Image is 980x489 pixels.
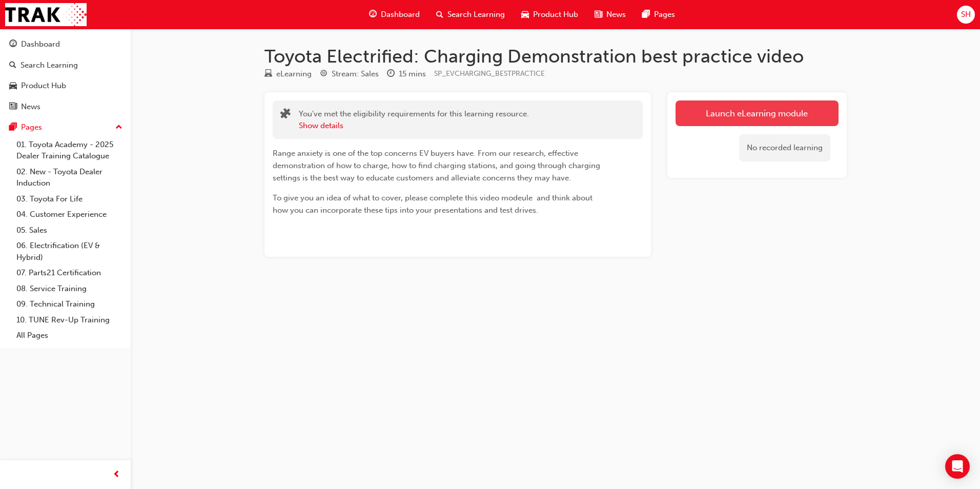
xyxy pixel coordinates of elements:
[12,222,127,238] a: 05. Sales
[387,68,426,80] div: Duration
[4,118,127,137] button: Pages
[634,4,683,25] a: pages-iconPages
[264,45,847,68] h1: Toyota Electrified: Charging Demonstration best practice video
[361,4,428,25] a: guage-iconDashboard
[12,296,127,312] a: 09. Technical Training
[21,38,60,50] div: Dashboard
[12,238,127,265] a: 06. Electrification (EV & Hybrid)
[387,70,395,79] span: clock-icon
[12,207,127,222] a: 04. Customer Experience
[21,101,40,113] div: News
[21,121,42,133] div: Pages
[264,68,312,80] div: Type
[21,80,66,92] div: Product Hub
[447,9,505,21] span: Search Learning
[21,59,78,71] div: Search Learning
[654,9,675,21] span: Pages
[12,164,127,191] a: 02. New - Toyota Dealer Induction
[428,4,513,25] a: search-iconSearch Learning
[436,8,443,21] span: search-icon
[957,6,975,24] button: SH
[332,68,379,80] div: Stream: Sales
[5,3,87,26] img: Trak
[9,40,17,49] span: guage-icon
[521,8,529,21] span: car-icon
[381,9,420,21] span: Dashboard
[115,121,122,134] span: up-icon
[945,454,970,479] div: Open Intercom Messenger
[264,70,272,79] span: learningResourceType_ELEARNING-icon
[369,8,377,21] span: guage-icon
[739,134,830,161] div: No recorded learning
[4,33,127,118] button: DashboardSearch LearningProduct HubNews
[273,193,595,215] span: To give you an idea of what to cover, please complete this video modeule and think about how you ...
[961,9,971,21] span: SH
[595,8,602,21] span: news-icon
[273,149,602,182] span: Range anxiety is one of the top concerns EV buyers have. From our research, effective demonstrati...
[399,68,426,80] div: 15 mins
[4,97,127,116] a: News
[113,468,120,481] span: prev-icon
[9,61,16,70] span: search-icon
[12,137,127,164] a: 01. Toyota Academy - 2025 Dealer Training Catalogue
[513,4,586,25] a: car-iconProduct Hub
[606,9,626,21] span: News
[434,69,545,78] span: Learning resource code
[12,265,127,281] a: 07. Parts21 Certification
[12,191,127,207] a: 03. Toyota For Life
[4,76,127,95] a: Product Hub
[533,9,578,21] span: Product Hub
[280,109,291,121] span: puzzle-icon
[9,81,17,91] span: car-icon
[9,123,17,132] span: pages-icon
[12,312,127,328] a: 10. TUNE Rev-Up Training
[642,8,650,21] span: pages-icon
[586,4,634,25] a: news-iconNews
[320,68,379,80] div: Stream
[299,108,529,131] div: You've met the eligibility requirements for this learning resource.
[4,35,127,54] a: Dashboard
[320,70,328,79] span: target-icon
[299,120,343,132] button: Show details
[4,56,127,75] a: Search Learning
[12,281,127,297] a: 08. Service Training
[276,68,312,80] div: eLearning
[9,103,17,112] span: news-icon
[676,100,839,126] a: Launch eLearning module
[12,328,127,343] a: All Pages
